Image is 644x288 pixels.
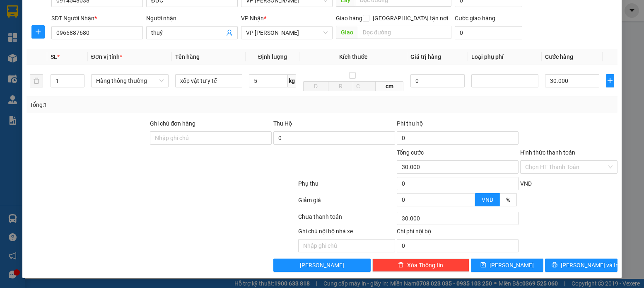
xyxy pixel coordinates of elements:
div: Giảm giá [297,196,396,210]
span: user-add [226,29,233,36]
label: Cước giao hàng [455,15,495,22]
div: Phí thu hộ [397,119,519,131]
span: Thu Hộ [273,120,292,127]
span: [PERSON_NAME] [490,261,534,270]
input: C [353,81,376,91]
span: Giá trị hàng [410,53,441,60]
span: VND [520,180,532,187]
button: [PERSON_NAME] [273,259,370,272]
span: kg [288,74,296,87]
span: SL [51,53,57,60]
input: Dọc đường [358,26,451,39]
label: Ghi chú đơn hàng [150,120,195,127]
span: Đơn vị tính [91,53,122,60]
span: VP Nhận [241,15,264,22]
div: Phụ thu [297,179,396,194]
button: deleteXóa Thông tin [372,259,469,272]
span: Giao [336,26,358,39]
span: cm [376,81,403,91]
div: Chưa thanh toán [297,212,396,227]
span: Hàng thông thường [96,75,164,87]
button: plus [606,74,614,87]
span: Xóa Thông tin [407,261,443,270]
input: Ghi chú đơn hàng [150,131,272,145]
label: Hình thức thanh toán [520,149,575,156]
span: [PERSON_NAME] [300,261,344,270]
input: Cước giao hàng [455,26,523,39]
div: Người nhận [146,14,238,23]
span: VND [482,196,493,203]
span: Kích thước [339,53,367,60]
span: plus [32,29,44,35]
div: Ghi chú nội bộ nhà xe [298,227,395,239]
span: Tên hàng [175,53,200,60]
span: delete [398,262,404,269]
div: Chi phí nội bộ [397,227,519,239]
span: printer [552,262,557,269]
span: Định lượng [258,53,287,60]
div: SĐT Người Nhận [51,14,143,23]
button: printer[PERSON_NAME] và In [545,259,617,272]
input: 0 [410,74,464,87]
button: plus [31,25,45,39]
span: save [480,262,486,269]
span: [PERSON_NAME] và In [561,261,619,270]
input: Nhập ghi chú [298,239,395,252]
span: [GEOGRAPHIC_DATA] tận nơi [369,14,451,23]
span: plus [606,77,614,84]
span: Giao hàng [336,15,362,22]
span: Cước hàng [545,53,573,60]
span: VP LÊ HỒNG PHONG [246,27,328,39]
button: save[PERSON_NAME] [471,259,543,272]
button: delete [30,74,43,87]
span: Tổng cước [397,149,424,156]
div: Tổng: 1 [30,100,249,109]
input: D [303,81,328,91]
input: R [328,81,353,91]
span: % [506,196,510,203]
input: VD: Bàn, Ghế [175,74,243,87]
th: Loại phụ phí [468,49,542,65]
